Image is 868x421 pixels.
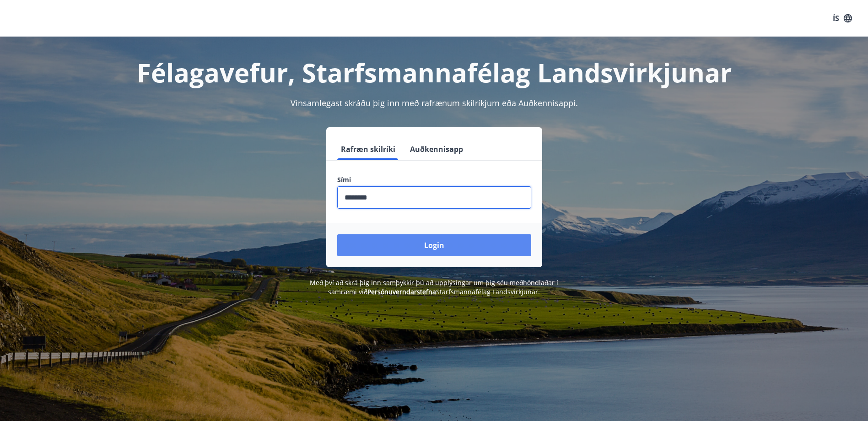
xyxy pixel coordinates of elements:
label: Sími [337,175,531,184]
button: ÍS [828,10,857,27]
button: Auðkennisapp [406,138,467,160]
a: Persónuverndarstefna [367,287,436,296]
span: Með því að skrá þig inn samþykkir þú að upplýsingar um þig séu meðhöndlaðar í samræmi við Starfsm... [310,278,558,296]
button: Login [337,234,531,256]
button: Rafræn skilríki [337,138,399,160]
span: Vinsamlegast skráðu þig inn með rafrænum skilríkjum eða Auðkennisappi. [291,97,578,108]
h1: Félagavefur, Starfsmannafélag Landsvirkjunar [116,55,753,90]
